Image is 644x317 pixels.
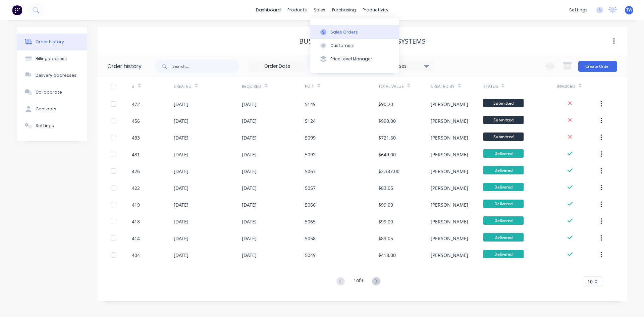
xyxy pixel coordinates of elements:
button: Billing address [17,50,87,67]
div: 404 [132,252,140,259]
div: [DATE] [242,168,257,175]
div: 433 [132,134,140,141]
div: [PERSON_NAME] [431,184,468,192]
span: Delivered [483,149,524,158]
div: [DATE] [242,235,257,242]
div: $99.00 [378,201,393,208]
div: Order history [36,39,64,45]
span: TW [626,7,632,13]
img: Factory [12,5,22,15]
div: 418 [132,218,140,225]
div: $2,387.00 [378,168,399,175]
div: 5063 [305,168,316,175]
div: [DATE] [242,252,257,259]
div: 5124 [305,117,316,124]
div: settings [566,5,591,15]
button: Settings [17,117,87,134]
div: [PERSON_NAME] [431,201,468,208]
div: 456 [132,117,140,124]
div: 5065 [305,218,316,225]
span: Submitted [483,99,524,107]
div: [DATE] [242,151,257,158]
div: PO # [305,77,378,96]
div: [DATE] [242,117,257,124]
div: 414 [132,235,140,242]
div: Created [174,77,242,96]
div: 13 Statuses [377,62,433,70]
div: [DATE] [174,252,189,259]
span: Delivered [483,233,524,242]
div: Total Value [378,77,431,96]
span: Delivered [483,200,524,208]
div: Invoiced [557,77,599,96]
button: Delivery addresses [17,67,87,84]
div: 5049 [305,252,316,259]
div: [PERSON_NAME] [431,101,468,108]
div: Contacts [36,106,56,112]
div: 472 [132,101,140,108]
div: # [132,77,174,96]
div: $90.20 [378,101,393,108]
div: products [284,5,310,15]
div: purchasing [329,5,359,15]
div: Billing address [36,56,67,62]
button: Contacts [17,101,87,117]
div: [PERSON_NAME] [431,134,468,141]
div: 5149 [305,101,316,108]
div: $83.05 [378,235,393,242]
div: [DATE] [174,235,189,242]
div: Required [242,84,261,90]
div: PO # [305,84,314,90]
span: Submitted [483,116,524,124]
div: [DATE] [174,117,189,124]
div: Delivery addresses [36,72,76,78]
span: Delivered [483,250,524,258]
div: productivity [359,5,392,15]
span: Submitted [483,133,524,141]
div: 419 [132,201,140,208]
div: sales [310,5,329,15]
div: Created By [431,84,454,90]
div: 426 [132,168,140,175]
div: [DATE] [174,184,189,192]
div: Customers [330,43,355,49]
div: [DATE] [174,168,189,175]
div: $721.60 [378,134,396,141]
div: Invoiced [557,84,575,90]
div: 5057 [305,184,316,192]
button: Create Order [578,61,617,72]
div: Required [242,77,305,96]
div: [DATE] [174,151,189,158]
div: Sales Orders [330,29,358,35]
div: Created [174,84,192,90]
div: # [132,84,135,90]
div: $649.00 [378,151,396,158]
div: 5066 [305,201,316,208]
div: [PERSON_NAME] [431,117,468,124]
div: Order history [107,62,142,70]
div: 5058 [305,235,316,242]
div: Created By [431,77,483,96]
div: 1 of 3 [354,277,363,286]
span: Delivered [483,183,524,191]
div: Status [483,84,498,90]
div: [DATE] [174,101,189,108]
button: Collaborate [17,84,87,101]
div: 422 [132,184,140,192]
div: $418.00 [378,252,396,259]
div: Status [483,77,557,96]
div: $990.00 [378,117,396,124]
span: Delivered [483,166,524,174]
input: Search... [172,60,239,73]
span: Delivered [483,216,524,225]
div: [DATE] [174,201,189,208]
div: 5092 [305,151,316,158]
div: Price Level Manager [330,56,372,62]
div: $99.00 [378,218,393,225]
div: Collaborate [36,89,62,95]
div: [PERSON_NAME] [431,235,468,242]
div: [PERSON_NAME] [431,151,468,158]
div: [PERSON_NAME] [431,168,468,175]
a: dashboard [253,5,284,15]
span: 10 [587,278,593,285]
